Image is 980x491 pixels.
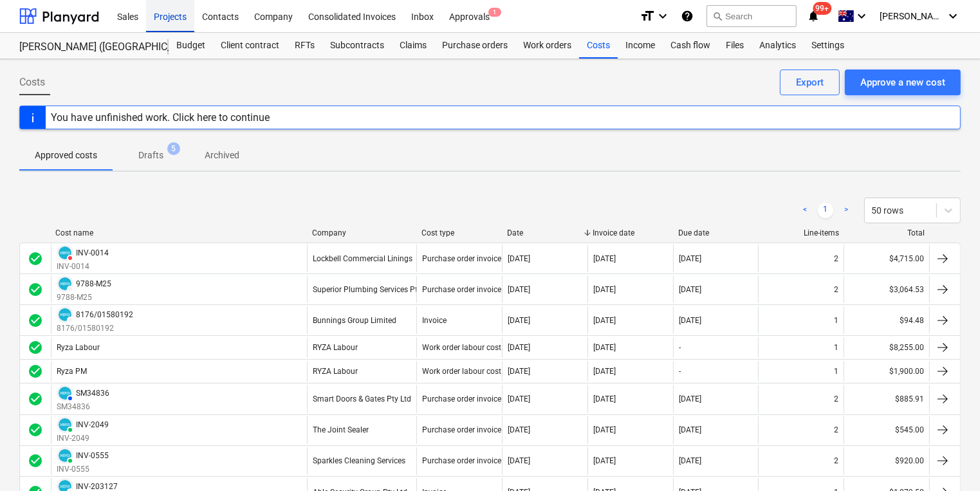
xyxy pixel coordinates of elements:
img: xero.svg [59,418,71,431]
div: 2 [834,425,838,434]
img: xero.svg [59,246,71,259]
div: $3,064.53 [844,275,929,303]
div: Invoice was approved [28,422,43,438]
div: INV-0555 [76,451,109,460]
div: 1 [834,343,838,352]
div: 2 [834,394,838,403]
div: Work order labour cost [422,367,501,376]
span: 99+ [813,2,832,15]
div: Line-items [764,228,839,237]
div: Ryza PM [57,367,87,376]
div: Due date [678,228,753,237]
div: Date [507,228,582,237]
div: Work orders [515,33,579,59]
div: $920.00 [844,447,929,475]
div: Purchase order invoice [422,394,501,403]
div: Company [312,228,411,237]
div: [DATE] [508,316,530,325]
div: 2 [834,456,838,465]
div: 1 [834,316,838,325]
div: [DATE] [508,254,530,263]
div: [DATE] [679,394,701,403]
div: Purchase order invoice [422,425,501,434]
div: Bunnings Group Limited [313,316,396,325]
span: check_circle [28,364,43,379]
div: Cash flow [663,33,718,59]
a: RFTs [287,33,322,59]
div: RYZA Labour [313,367,358,376]
div: [DATE] [508,394,530,403]
p: 9788-M25 [57,292,111,303]
div: Invoice was approved [28,313,43,328]
img: xero.svg [59,387,71,400]
p: SM34836 [57,402,109,412]
div: [DATE] [679,456,701,465]
div: Work order labour cost [422,343,501,352]
span: check_circle [28,251,43,266]
div: Cost type [421,228,497,237]
div: 2 [834,285,838,294]
div: You have unfinished work. Click here to continue [51,111,270,124]
a: Income [618,33,663,59]
i: keyboard_arrow_down [854,8,869,24]
span: check_circle [28,453,43,468]
p: INV-2049 [57,433,109,444]
div: [DATE] [508,456,530,465]
a: Costs [579,33,618,59]
div: Invoice was approved [28,282,43,297]
a: Settings [804,33,852,59]
div: [DATE] [679,316,701,325]
img: xero.svg [59,449,71,462]
a: Subcontracts [322,33,392,59]
div: Cost name [55,228,302,237]
i: Knowledge base [681,8,694,24]
span: check_circle [28,340,43,355]
i: keyboard_arrow_down [945,8,961,24]
div: Invoice was approved [28,251,43,266]
span: [PERSON_NAME] [880,11,944,21]
div: [PERSON_NAME] ([GEOGRAPHIC_DATA] 367 CAT 4 Refurb) [19,41,153,54]
div: $4,715.00 [844,245,929,272]
div: Client contract [213,33,287,59]
div: $545.00 [844,416,929,444]
div: Invoice was approved [28,364,43,379]
div: [DATE] [508,367,530,376]
p: 8176/01580192 [57,323,133,334]
div: [DATE] [593,394,616,403]
p: INV-0555 [57,464,109,475]
a: Page 1 is your current page [818,203,833,218]
div: Purchase order invoice [422,254,501,263]
div: Invoice was approved [28,453,43,468]
div: - [679,343,681,352]
div: Total [849,228,925,237]
a: Budget [169,33,213,59]
div: [DATE] [593,254,616,263]
div: The Joint Sealer [313,425,369,434]
a: Analytics [752,33,804,59]
div: [DATE] [593,425,616,434]
p: Archived [205,149,239,162]
div: Superior Plumbing Services Pty Ltd [313,285,434,294]
div: Export [796,74,824,91]
a: Purchase orders [434,33,515,59]
div: [DATE] [679,425,701,434]
span: check_circle [28,422,43,438]
div: $885.91 [844,385,929,412]
p: Drafts [138,149,163,162]
a: Files [718,33,752,59]
button: Approve a new cost [845,69,961,95]
div: Invoice has been synced with Xero and its status is currently DRAFT [57,275,73,292]
div: 2 [834,254,838,263]
div: Invoice was approved [28,340,43,355]
span: 5 [167,142,180,155]
div: 9788-M25 [76,279,111,288]
div: [DATE] [508,425,530,434]
p: INV-0014 [57,261,109,272]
